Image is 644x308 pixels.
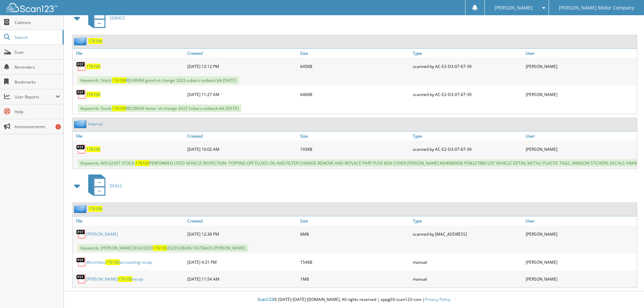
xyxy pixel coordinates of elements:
[76,229,86,239] img: PDF.png
[299,272,411,286] div: 1MB
[411,216,524,226] a: Type
[559,6,634,10] span: [PERSON_NAME] Motor Company
[299,255,411,269] div: 154KB
[299,142,411,156] div: 193KB
[15,94,55,100] span: User Reports
[76,144,86,154] img: PDF.png
[73,132,186,141] a: File
[73,49,186,58] a: File
[186,142,299,156] div: [DATE] 10 :02 AM
[105,259,120,265] span: 176100
[524,49,637,58] a: User
[64,291,644,308] div: © [DATE]-[DATE] [DOMAIN_NAME]. All rights reserved | appg03-scan123-com |
[524,272,637,286] div: [PERSON_NAME]
[411,49,524,58] a: Type
[112,105,126,111] span: 176100
[186,255,299,269] div: [DATE] 4 :31 PM
[15,79,60,85] span: Bookmarks
[524,142,637,156] div: [PERSON_NAME]
[524,60,637,73] div: [PERSON_NAME]
[411,60,524,73] div: scanned by AC-E2-D 3-07-67-39
[55,124,61,129] div: 1
[86,146,100,152] a: 176100
[524,227,637,241] div: [PERSON_NAME]
[153,245,167,251] span: 176100
[86,276,143,282] a: [PERSON_NAME]176100recap
[186,216,299,226] a: Created
[411,132,524,141] a: Type
[258,297,274,302] span: Scan123
[73,216,186,226] a: File
[524,132,637,141] a: User
[425,297,450,302] a: Privacy Policy
[15,49,60,55] span: Scan
[118,276,132,282] span: 176100
[610,276,644,308] iframe: Chat Widget
[78,244,248,252] span: Keywords: [PERSON_NAME] 8/24/ 2023 2023 SUBARU OUTBACK [PERSON_NAME]
[411,255,524,269] div: manual
[74,120,88,128] img: folder2.png
[135,160,149,166] span: 176100
[7,3,57,12] img: scan123-logo-white.svg
[88,206,102,212] a: 176100
[186,60,299,73] div: [DATE] 12 :12 PM
[15,34,59,40] span: Search
[88,38,102,44] a: 176100
[524,255,637,269] div: [PERSON_NAME]
[76,257,86,267] img: PDF.png
[76,89,86,99] img: PDF.png
[110,15,125,21] span: SERVICE
[15,109,60,115] span: Help
[299,88,411,101] div: 646KB
[88,121,103,127] a: Internal
[186,49,299,58] a: Created
[411,272,524,286] div: manual
[299,227,411,241] div: 6MB
[299,49,411,58] a: Size
[86,64,100,69] a: 176100
[299,216,411,226] a: Size
[112,77,126,83] span: 176100
[86,231,118,237] a: [PERSON_NAME]
[186,132,299,141] a: Created
[74,37,88,45] img: folder2.png
[86,92,100,97] a: 176100
[411,88,524,101] div: scanned by AC-E2-D 3-07-67-39
[299,132,411,141] a: Size
[15,64,60,70] span: Reminders
[495,6,532,10] span: [PERSON_NAME]
[86,259,152,265] a: Morimitsu176100accounting recap
[186,227,299,241] div: [DATE] 12 :36 PM
[411,142,524,156] div: scanned by AC-E2-D 3-07-67-39
[74,205,88,213] img: folder2.png
[524,216,637,226] a: User
[78,104,241,112] span: Keywords: Stock: RO:38549 better oil change 2023 Subaru outback blk [DATE]
[299,60,411,73] div: 645KB
[110,183,122,189] span: DEALS
[15,20,60,25] span: Cabinets
[76,274,86,284] img: PDF.png
[524,88,637,101] div: [PERSON_NAME]
[15,124,60,129] span: Announcements
[76,61,86,71] img: PDF.png
[84,172,122,199] a: DEALS
[84,5,125,31] a: SERVICE
[186,272,299,286] div: [DATE] 11 :54 AM
[411,227,524,241] div: scanned by [MAC_ADDRESS]
[186,88,299,101] div: [DATE] 11 :27 AM
[78,76,239,84] span: Keywords: Stock: RO:40484 good oil change 2023 subaru outback blk [DATE]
